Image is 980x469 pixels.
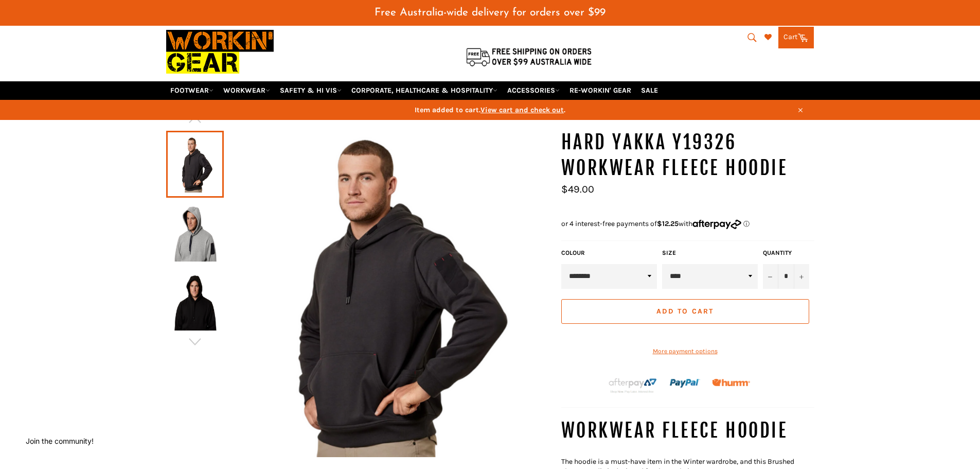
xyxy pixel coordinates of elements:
[561,249,657,257] label: COLOUR
[171,205,219,262] img: HARD YAKKA Y19326 Workwear Fleece Hoodie - Workin' Gear
[565,81,635,99] a: RE-WORKIN' GEAR
[347,81,502,99] a: CORPORATE, HEALTHCARE & HOSPITALITY
[171,274,219,331] img: HARD YAKKA Y19326 Workwear Fleece Hoodie - Workin' Gear
[608,377,658,394] img: Afterpay-Logo-on-dark-bg_large.png
[26,437,94,445] button: Join the community!
[276,81,346,99] a: SAFETY & HI VIS
[166,100,814,120] a: Item added to cart.View cart and check out.
[166,105,814,115] span: Item added to cart. .
[166,23,274,81] img: Workin Gear leaders in Workwear, Safety Boots, PPE, Uniforms. Australia's No.1 in Workwear
[219,81,274,99] a: WORKWEAR
[763,249,809,257] label: Quantity
[778,27,814,48] a: Cart
[480,106,564,114] span: View cart and check out
[465,46,593,67] img: Flat $9.95 shipping Australia wide
[561,419,788,442] span: WORKWEAR FLEECE HOODIE
[561,130,814,181] h1: HARD YAKKA Y19326 Workwear Fleece Hoodie
[166,81,218,99] a: FOOTWEAR
[763,264,778,289] button: Reduce item quantity by one
[670,368,700,398] img: paypal.png
[561,347,809,356] a: More payment options
[561,183,594,195] span: $49.00
[794,264,809,289] button: Increase item quantity by one
[561,299,809,324] button: Add to Cart
[224,130,551,457] img: HARD YAKKA Y19326 Workwear Fleece Hoodie - Workin' Gear
[712,379,750,387] img: Humm_core_logo_RGB-01_300x60px_small_195d8312-4386-4de7-b182-0ef9b6303a37.png
[503,81,564,99] a: ACCESSORIES
[656,307,714,316] span: Add to Cart
[662,249,758,257] label: Size
[637,81,662,99] a: SALE
[375,7,605,18] span: Free Australia-wide delivery for orders over $99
